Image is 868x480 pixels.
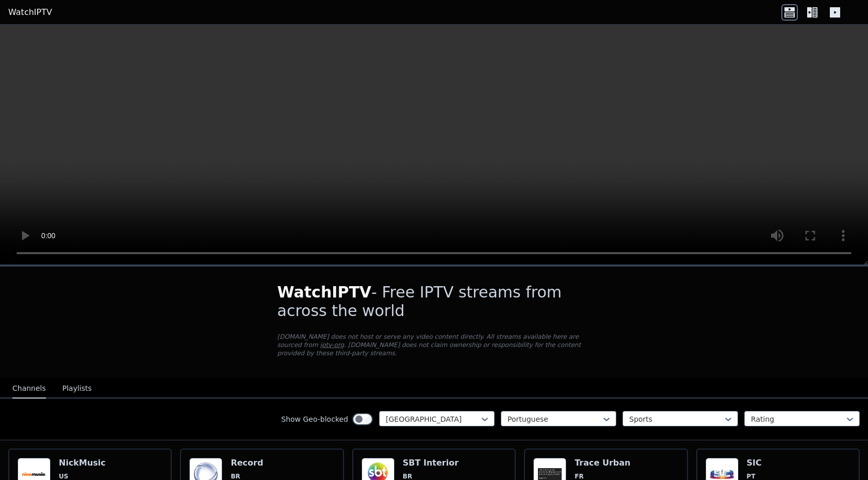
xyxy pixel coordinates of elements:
p: [DOMAIN_NAME] does not host or serve any video content directly. All streams available here are s... [277,333,591,357]
button: Playlists [62,379,92,399]
h6: NickMusic [59,458,106,468]
a: WatchIPTV [8,6,52,19]
button: Channels [12,379,46,399]
h6: Trace Urban [575,458,631,468]
h6: SBT Interior [403,458,506,468]
h6: SIC [747,458,792,468]
a: iptv-org [320,341,345,349]
h1: - Free IPTV streams from across the world [277,283,591,320]
label: Show Geo-blocked [281,414,348,424]
h6: Record [231,458,276,468]
span: WatchIPTV [277,283,372,301]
